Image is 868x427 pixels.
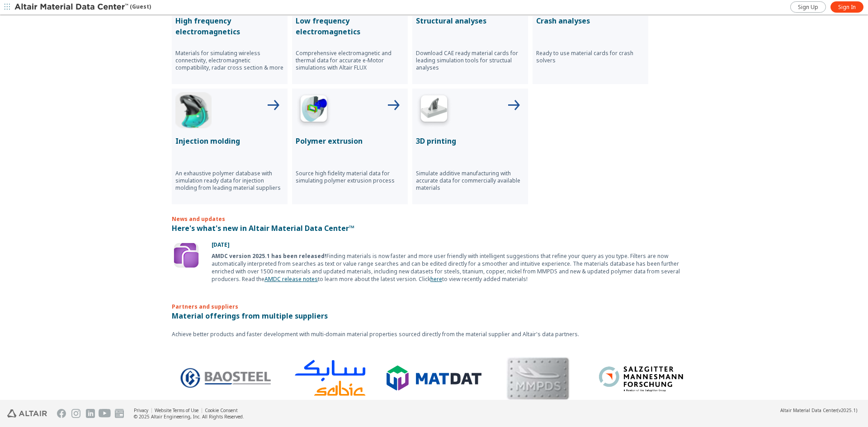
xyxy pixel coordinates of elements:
[264,275,318,283] a: AMDC release notes
[798,4,818,11] span: Sign Up
[282,348,377,408] img: Logo - Sabic
[172,288,696,310] p: Partners and suppliers
[155,407,198,413] a: Website Terms of Use
[780,407,837,413] span: Altair Material Data Center
[292,89,408,204] button: Polymer Extrusion IconPolymer extrusionSource high fidelity material data for simulating polymer ...
[172,310,696,321] p: Material offerings from multiple suppliers
[212,252,696,283] div: Finding materials is now faster and more user friendly with intelligent suggestions that refine y...
[490,346,585,411] img: MMPDS Logo
[386,366,481,390] img: Logo - MatDat
[296,50,404,71] p: Comprehensive electromagnetic and thermal data for accurate e-Motor simulations with Altair FLUX
[830,1,863,13] a: Sign In
[416,170,524,192] p: Simulate additive manufacturing with accurate data for commercially available materials
[134,413,244,420] div: © 2025 Altair Engineering, Inc. All Rights Reserved.
[172,241,201,270] img: Update Icon Software
[838,4,856,11] span: Sign In
[172,215,696,223] p: News and updates
[594,360,689,396] img: Logo - Salzgitter
[14,3,151,12] div: (Guest)
[416,136,524,146] p: 3D printing
[412,89,528,204] button: 3D Printing Icon3D printingSimulate additive manufacturing with accurate data for commercially av...
[175,136,284,146] p: Injection molding
[296,15,404,37] p: Low frequency electromagnetics
[536,15,645,26] p: Crash analyses
[780,407,857,413] div: (v2025.1)
[212,241,696,249] p: [DATE]
[172,223,696,234] p: Here's what's new in Altair Material Data Center™
[790,1,826,13] a: Sign Up
[536,50,645,64] p: Ready to use material cards for crash solvers
[172,330,696,338] p: Achieve better products and faster development with multi-domain material properties sourced dire...
[7,409,47,418] img: Altair Engineering
[212,252,326,260] b: AMDC version 2025.1 has been released!
[416,15,524,26] p: Structural analyses
[416,92,452,128] img: 3D Printing Icon
[296,170,404,184] p: Source high fidelity material data for simulating polymer extrusion process
[296,136,404,146] p: Polymer extrusion
[175,15,284,37] p: High frequency electromagnetics
[296,92,332,128] img: Polymer Extrusion Icon
[430,275,442,283] a: here
[178,367,273,389] img: Logo - BaoSteel
[175,170,284,192] p: An exhaustive polymer database with simulation ready data for injection molding from leading mate...
[134,407,148,413] a: Privacy
[205,407,238,413] a: Cookie Consent
[14,3,130,12] img: Altair Material Data Center
[175,92,212,128] img: Injection Molding Icon
[175,50,284,71] p: Materials for simulating wireless connectivity, electromagnetic compatibility, radar cross sectio...
[416,50,524,71] p: Download CAE ready material cards for leading simulation tools for structual analyses
[172,89,288,204] button: Injection Molding IconInjection moldingAn exhaustive polymer database with simulation ready data ...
